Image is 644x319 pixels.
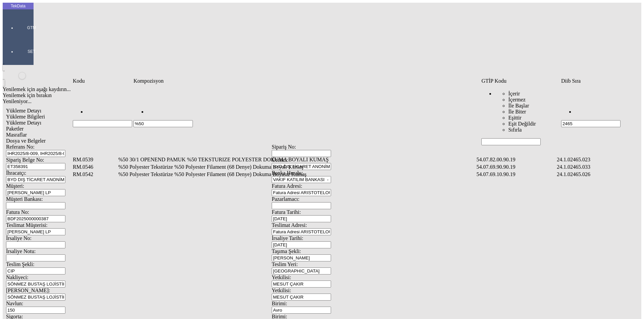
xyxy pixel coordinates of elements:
[272,301,287,306] span: Birimi:
[272,209,301,215] span: Fatura Tarihi:
[72,164,117,170] td: RM.0546
[508,91,520,96] span: İçerir
[118,164,476,170] td: %50 Polyester Tekstürize %50 Polyester Filament (68 Denye) Dokuma Boyalı Kumaş
[72,85,132,146] td: Hücreyi Filtrele
[481,138,541,145] input: Hücreyi Filtrele
[6,274,29,280] span: Nakliyeci:
[272,222,307,228] span: Teslimat Adresi:
[73,120,132,127] input: Hücreyi Filtrele
[6,301,23,306] span: Navlun:
[272,288,291,293] span: Yetkilisi:
[6,108,41,113] span: Yükleme Detayı
[272,248,301,254] span: Taşıma Şekli:
[481,78,560,84] td: Sütun GTİP Kodu
[3,92,541,98] div: Yenilemek için bırakın
[6,235,32,241] span: İrsaliye No:
[508,115,521,121] span: Eşittir
[561,120,621,127] input: Hücreyi Filtrele
[272,235,303,241] span: İrsaliye Tarihi:
[272,274,291,280] span: Yetkilisi:
[561,78,631,84] td: Sütun Diib Sıra
[6,261,35,267] span: Teslim Şekli:
[6,120,41,126] span: Yükleme Detayı
[6,248,36,254] span: İrsaliye Notu:
[481,85,560,146] td: Hücreyi Filtrele
[133,78,480,84] td: Sütun Kompozisyon
[508,109,526,114] span: İle Biter
[3,3,34,9] div: TekData
[6,157,44,163] span: Sipariş Belge No:
[272,196,300,202] span: Pazarlamacı:
[6,222,48,228] span: Teslimat Müşterisi:
[6,132,27,138] span: Masraflar
[6,196,43,202] span: Müşteri Bankası:
[6,288,50,293] span: [PERSON_NAME]:
[561,85,631,146] td: Hücreyi Filtrele
[561,78,630,84] div: Diib Sıra
[6,209,29,215] span: Fatura No:
[6,114,45,119] span: Yükleme Bilgileri
[133,85,480,146] td: Hücreyi Filtrele
[6,144,35,150] span: Referans No:
[6,183,24,189] span: Müşteri:
[508,127,522,133] span: Sıfırla
[556,164,627,170] td: 24.1.02465.033
[3,98,541,104] div: Yenileniyor...
[476,164,556,170] td: 54.07.69.90.90.19
[72,171,117,178] td: RM.0542
[6,138,46,144] span: Dosya ve Belgeler
[508,121,536,127] span: Eşit Değildir
[508,97,526,102] span: İçermez
[72,156,117,163] td: RM.0539
[508,103,529,108] span: İle Başlar
[476,156,556,163] td: 54.07.82.00.90.19
[272,261,298,267] span: Teslim Yeri:
[21,49,42,54] span: SET
[6,126,23,132] span: Paketler
[556,156,627,163] td: 24.1.02465.023
[133,78,480,84] div: Kompozisyon
[481,78,560,84] div: GTİP Kodu
[6,170,26,176] span: İhracatçı:
[556,171,627,178] td: 24.1.02465.026
[73,78,132,84] div: Kodu
[72,78,132,84] td: Sütun Kodu
[118,171,476,178] td: %50 Polyester Tekstürize %50 Polyester Filament (68 Denye) Dokuma Boyasız Kumaş
[133,120,193,127] input: Hücreyi Filtrele
[3,86,541,92] div: Yenilemek için aşağı kaydırın...
[476,171,556,178] td: 54.07.69.10.90.19
[72,77,631,186] div: Veri Tablosu
[21,25,42,30] span: GTM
